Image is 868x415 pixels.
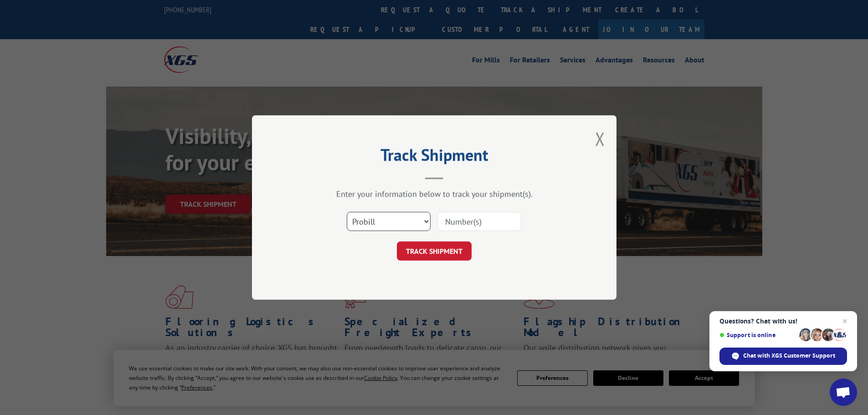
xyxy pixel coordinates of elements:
[839,316,850,327] span: Close chat
[298,149,571,166] h2: Track Shipment
[595,127,605,151] button: Close modal
[397,241,472,261] button: TRACK SHIPMENT
[437,212,521,231] input: Number(s)
[298,189,571,199] div: Enter your information below to track your shipment(s).
[719,332,796,338] span: Support is online
[719,318,847,325] span: Questions? Chat with us!
[830,379,857,406] div: Open chat
[719,348,847,365] div: Chat with XGS Customer Support
[743,352,835,360] span: Chat with XGS Customer Support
